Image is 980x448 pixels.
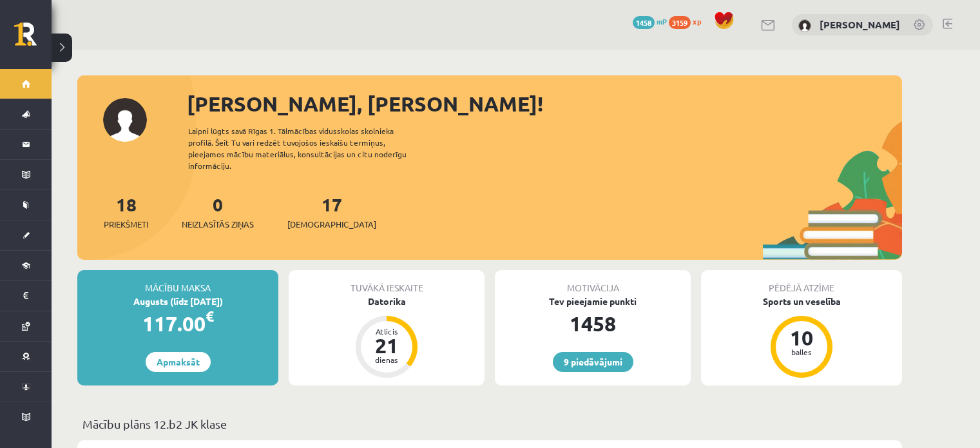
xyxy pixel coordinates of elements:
div: 10 [782,327,821,348]
div: Atlicis [367,327,406,335]
a: 18Priekšmeti [104,193,148,231]
a: Sports un veselība 10 balles [701,295,902,380]
div: dienas [367,356,406,364]
img: Olivers Mortukāns [798,19,811,32]
div: 21 [367,335,406,356]
a: Apmaksāt [146,352,211,372]
span: [DEMOGRAPHIC_DATA] [287,218,376,231]
div: 117.00 [77,308,278,339]
span: mP [657,16,667,26]
a: [PERSON_NAME] [820,18,900,31]
span: Neizlasītās ziņas [182,218,254,231]
div: 1458 [495,308,691,339]
div: Laipni lūgts savā Rīgas 1. Tālmācības vidusskolas skolnieka profilā. Šeit Tu vari redzēt tuvojošo... [188,125,429,171]
div: Datorika [289,295,485,308]
div: Mācību maksa [77,270,278,295]
a: Datorika Atlicis 21 dienas [289,295,485,380]
a: 0Neizlasītās ziņas [182,193,254,231]
div: [PERSON_NAME], [PERSON_NAME]! [187,88,902,119]
span: xp [693,16,701,26]
span: 3159 [669,16,691,29]
span: € [206,307,214,326]
span: Priekšmeti [104,218,148,231]
div: Augusts (līdz [DATE]) [77,295,278,308]
div: Sports un veselība [701,295,902,308]
div: balles [782,348,821,356]
div: Motivācija [495,270,691,295]
span: 1458 [633,16,655,29]
a: Rīgas 1. Tālmācības vidusskola [14,23,52,55]
a: 3159 xp [669,16,707,26]
a: 17[DEMOGRAPHIC_DATA] [287,193,376,231]
div: Pēdējā atzīme [701,270,902,295]
div: Tuvākā ieskaite [289,270,485,295]
a: 9 piedāvājumi [553,352,633,372]
div: Tev pieejamie punkti [495,295,691,308]
p: Mācību plāns 12.b2 JK klase [82,415,897,433]
a: 1458 mP [633,16,667,26]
